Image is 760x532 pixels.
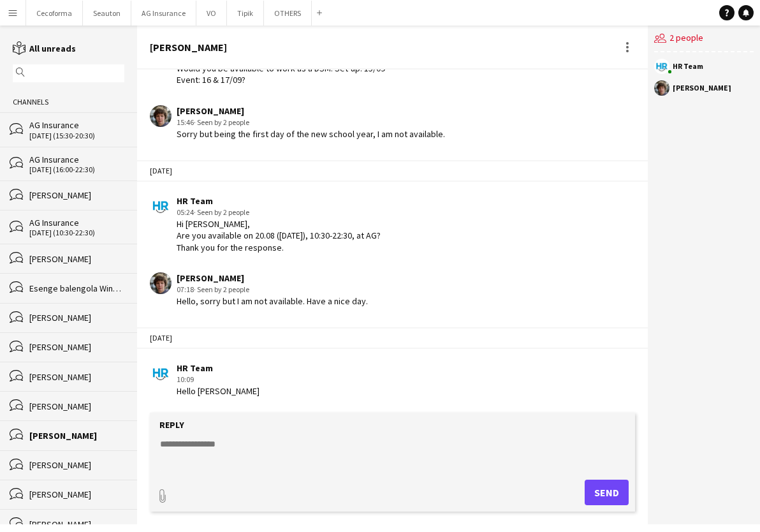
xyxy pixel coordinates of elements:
button: Tipik [227,1,264,26]
div: 05:24 [177,207,381,218]
button: Send [585,480,629,505]
span: · Seen by 2 people [194,284,249,294]
div: [PERSON_NAME] [29,189,124,201]
div: [PERSON_NAME] [29,253,124,265]
div: 15:46 [177,117,445,128]
div: [PERSON_NAME] [673,84,731,92]
div: Hello [PERSON_NAME] [177,385,259,397]
div: [PERSON_NAME] [150,41,227,53]
div: Hi [PERSON_NAME], Are you available on 20.08 ([DATE]), 10:30-22:30, at AG? Thank you for the resp... [177,218,381,253]
div: [PERSON_NAME] [29,341,124,353]
span: · Seen by 2 people [194,207,249,217]
label: Reply [159,419,184,431]
div: AG Insurance [29,217,124,228]
div: AG Insurance [29,119,124,131]
div: [DATE] (16:00-22:30) [29,165,124,174]
div: HR Team [177,195,381,207]
button: OTHERS [264,1,312,26]
div: Hello, sorry but I am not available. Have a nice day. [177,295,368,307]
div: Esenge balengola Winner [29,283,124,294]
div: [PERSON_NAME] [177,105,445,117]
button: Seauton [83,1,131,26]
div: HR Team [673,63,703,70]
div: [DATE] (10:30-22:30) [29,228,124,237]
div: Sorry but being the first day of the new school year, I am not available. [177,128,445,140]
div: HR Team [177,362,259,374]
button: Cecoforma [26,1,83,26]
div: [PERSON_NAME] [29,371,124,383]
div: [PERSON_NAME] [29,519,124,530]
div: [PERSON_NAME] [29,459,124,471]
div: [DATE] (15:30-20:30) [29,131,124,140]
div: 2 people [654,26,754,52]
div: 07:18 [177,284,368,295]
div: [PERSON_NAME] [29,312,124,323]
div: 10:09 [177,374,259,385]
div: [DATE] [137,160,648,182]
div: [PERSON_NAME] [177,272,368,284]
div: Would you be available to work as a DSM: Set-up: 15/09 Event: 16 & 17/09? [177,63,385,85]
a: All unreads [13,43,76,54]
div: [DATE] [137,327,648,349]
button: VO [196,1,227,26]
button: AG Insurance [131,1,196,26]
span: · Seen by 2 people [194,117,249,127]
div: [PERSON_NAME] [29,401,124,412]
div: AG Insurance [29,154,124,165]
div: [PERSON_NAME] [29,430,124,441]
div: [PERSON_NAME] [29,489,124,500]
